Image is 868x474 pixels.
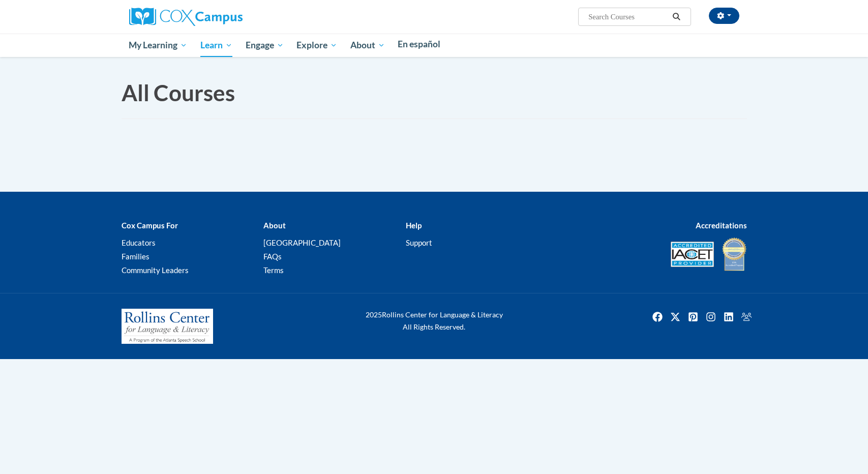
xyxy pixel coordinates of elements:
[122,221,178,230] b: Cox Campus For
[350,39,385,51] span: About
[344,34,392,57] a: About
[685,309,701,325] a: Pinterest
[696,221,747,230] b: Accreditations
[406,221,422,230] b: Help
[667,309,683,325] a: Twitter
[587,11,669,23] input: Search Courses
[123,34,194,57] a: My Learning
[671,242,714,267] img: Accredited IACET® Provider
[129,39,187,51] span: My Learning
[721,309,737,325] a: Linkedin
[129,8,243,26] img: Cox Campus
[194,34,239,57] a: Learn
[263,265,284,275] a: Terms
[263,252,282,261] a: FAQs
[200,39,232,51] span: Learn
[398,39,440,49] span: En español
[703,309,719,325] a: Instagram
[406,238,432,247] a: Support
[722,236,747,272] img: IDA® Accredited
[672,13,681,21] i: 
[122,238,156,247] a: Educators
[114,34,755,57] div: Main menu
[667,309,683,325] img: Twitter icon
[122,265,189,275] a: Community Leaders
[709,8,739,24] button: Account Settings
[649,309,666,325] a: Facebook
[122,79,235,106] span: All Courses
[122,309,213,344] img: Rollins Center for Language & Literacy - A Program of the Atlanta Speech School
[122,252,149,261] a: Families
[738,309,755,325] img: Facebook group icon
[392,34,447,55] a: En español
[263,221,286,230] b: About
[327,309,541,333] div: Rollins Center for Language & Literacy All Rights Reserved.
[263,238,341,247] a: [GEOGRAPHIC_DATA]
[738,309,755,325] a: Facebook Group
[721,309,737,325] img: LinkedIn icon
[246,39,284,51] span: Engage
[296,39,337,51] span: Explore
[703,309,719,325] img: Instagram icon
[649,309,666,325] img: Facebook icon
[685,309,701,325] img: Pinterest icon
[129,12,243,20] a: Cox Campus
[239,34,290,57] a: Engage
[290,34,344,57] a: Explore
[366,310,382,319] span: 2025
[669,11,684,23] button: Search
